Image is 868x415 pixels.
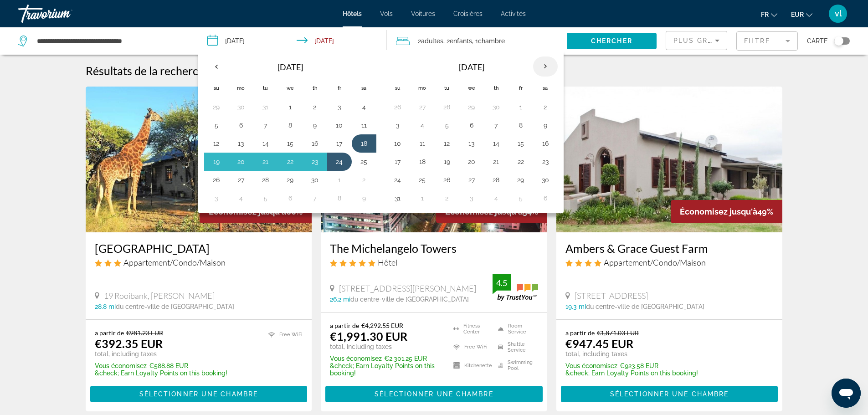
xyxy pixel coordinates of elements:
[357,119,371,132] button: Day 11
[339,283,476,293] span: [STREET_ADDRESS][PERSON_NAME]
[95,329,124,337] span: a partir de
[493,277,511,288] div: 4.5
[332,192,347,205] button: Day 8
[264,329,303,340] li: Free WiFi
[116,303,234,310] span: du centre-ville de [GEOGRAPHIC_DATA]
[330,355,442,362] p: €2,301.25 EUR
[533,56,558,77] button: Next month
[415,192,430,205] button: Day 1
[440,174,454,186] button: Day 26
[308,174,322,186] button: Day 30
[565,329,595,337] span: a partir de
[308,137,322,150] button: Day 16
[95,241,303,255] h3: [GEOGRAPHIC_DATA]
[380,10,393,17] a: Vols
[567,33,657,49] button: Chercher
[489,155,503,168] button: Day 21
[421,37,443,45] span: Adultes
[493,322,538,335] li: Room Service
[464,192,479,205] button: Day 3
[514,192,528,205] button: Day 5
[283,119,298,132] button: Day 8
[478,37,505,45] span: Chambre
[489,101,503,113] button: Day 30
[565,362,617,369] span: Vous économisez
[283,174,298,186] button: Day 29
[361,322,403,329] del: €4,292.55 EUR
[565,241,774,255] a: Ambers & Grace Guest Farm
[415,174,430,186] button: Day 25
[411,10,435,17] span: Voitures
[791,8,812,21] button: Change currency
[501,10,526,17] a: Activités
[464,101,479,113] button: Day 29
[18,2,109,26] a: Travorium
[440,137,454,150] button: Day 12
[330,296,350,303] span: 26.2 mi
[209,174,224,186] button: Day 26
[325,388,543,398] a: Sélectionner une chambre
[283,192,298,205] button: Day 6
[330,257,538,267] div: 5 star Hotel
[332,174,347,186] button: Day 1
[258,174,273,186] button: Day 28
[514,119,528,132] button: Day 8
[450,37,472,45] span: Enfants
[827,37,850,45] button: Toggle map
[565,257,774,267] div: 4 star Apartment
[610,390,729,398] span: Sélectionner une chambre
[229,56,352,78] th: [DATE]
[378,257,397,267] span: Hôtel
[308,119,322,132] button: Day 9
[826,4,850,23] button: User Menu
[123,257,226,267] span: Appartement/Condo/Maison
[415,119,430,132] button: Day 4
[283,101,298,113] button: Day 1
[332,137,347,150] button: Day 17
[330,322,359,329] span: a partir de
[807,35,827,47] span: Carte
[390,101,405,113] button: Day 26
[440,155,454,168] button: Day 19
[258,155,273,168] button: Day 21
[330,355,382,362] span: Vous économisez
[418,35,443,47] span: 2
[332,101,347,113] button: Day 3
[357,155,371,168] button: Day 25
[493,359,538,372] li: Swimming Pool
[561,388,778,398] a: Sélectionner une chambre
[387,27,567,55] button: Travelers: 2 adults, 2 children
[415,155,430,168] button: Day 18
[95,362,227,369] p: €588.88 EUR
[86,64,247,77] h1: Résultats de la recherche d'hôtel
[832,379,861,408] iframe: Bouton de lancement de la fenêtre de messagerie
[332,155,347,168] button: Day 24
[493,274,538,301] img: trustyou-badge.svg
[258,137,273,150] button: Day 14
[453,10,483,17] a: Croisières
[440,101,454,113] button: Day 28
[538,101,553,113] button: Day 2
[415,137,430,150] button: Day 11
[283,137,298,150] button: Day 15
[561,386,778,402] button: Sélectionner une chambre
[95,337,163,350] ins: €392.35 EUR
[209,101,224,113] button: Day 29
[565,350,698,358] p: total, including taxes
[357,137,371,150] button: Day 18
[330,329,407,343] ins: €1,991.30 EUR
[325,386,543,402] button: Sélectionner une chambre
[330,343,442,350] p: total, including taxes
[234,155,248,168] button: Day 20
[258,192,273,205] button: Day 5
[565,362,698,369] p: €923.58 EUR
[514,137,528,150] button: Day 15
[308,155,322,168] button: Day 23
[449,359,493,372] li: Kitchenette
[514,101,528,113] button: Day 1
[308,192,322,205] button: Day 7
